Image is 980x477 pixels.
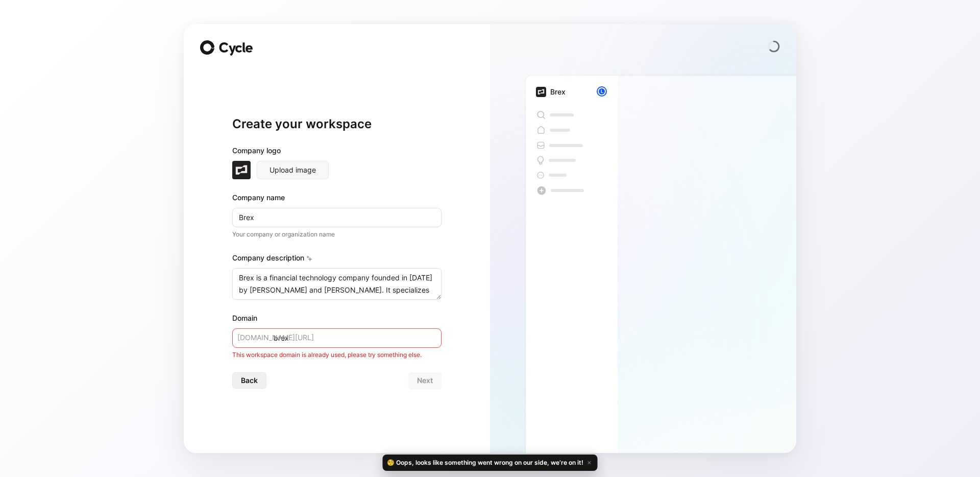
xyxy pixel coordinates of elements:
[232,192,442,204] div: Company name
[232,372,266,389] button: Back
[257,161,329,179] button: Upload image
[232,116,442,132] h1: Create your workspace
[232,312,442,324] div: Domain
[536,87,546,97] img: brex.com
[232,208,442,227] input: Example
[232,161,251,179] img: brex.com
[232,145,442,161] div: Company logo
[232,229,442,240] p: Your company or organization name
[383,455,598,471] div: 🧐 Oops, looks like something went wrong on our side, we’re on it!
[598,87,606,96] div: L
[232,350,442,360] div: This workspace domain is already used, please try something else.
[269,164,316,176] span: Upload image
[550,86,566,98] div: Brex
[232,252,442,268] div: Company description
[237,331,314,344] span: [DOMAIN_NAME][URL]
[241,374,258,387] span: Back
